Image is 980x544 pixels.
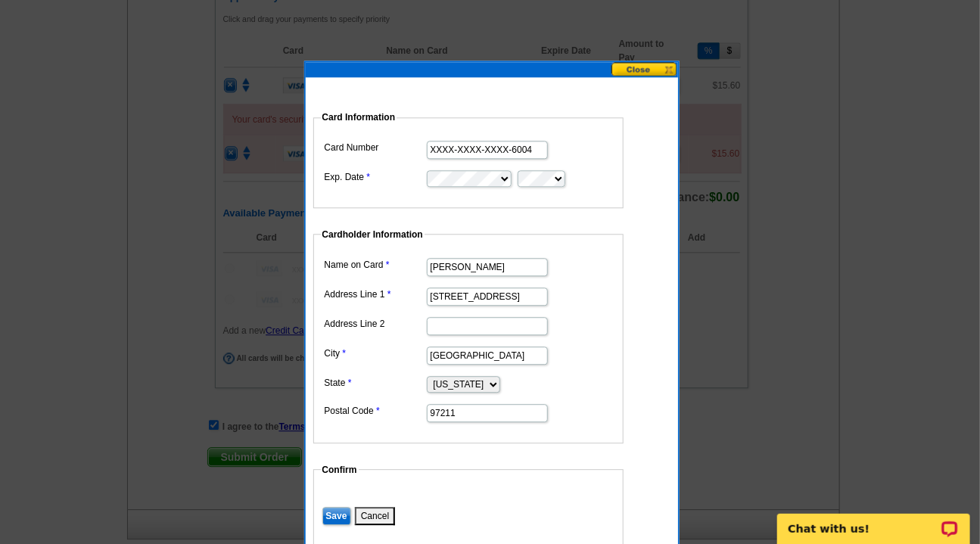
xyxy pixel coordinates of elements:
[322,507,351,525] input: Save
[321,110,397,124] legend: Card Information
[325,258,425,272] label: Name on Card
[325,288,425,301] label: Address Line 1
[325,317,425,331] label: Address Line 2
[321,228,425,241] legend: Cardholder Information
[325,404,425,418] label: Postal Code
[325,170,425,184] label: Exp. Date
[767,496,980,544] iframe: LiveChat chat widget
[325,376,425,390] label: State
[321,463,359,477] legend: Confirm
[325,141,425,154] label: Card Number
[355,507,395,525] button: Cancel
[325,347,425,360] label: City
